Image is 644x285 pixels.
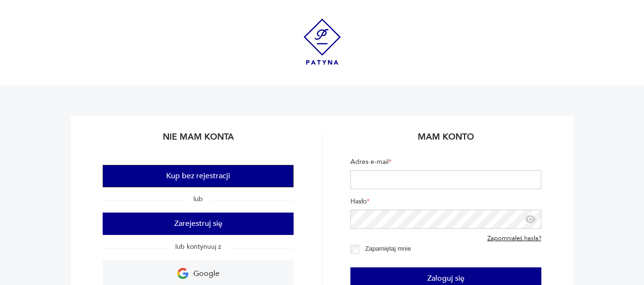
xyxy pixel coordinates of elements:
button: Zarejestruj się [103,213,294,235]
img: Patyna - sklep z meblami i dekoracjami vintage [304,19,341,65]
button: Kup bez rejestracji [103,165,294,187]
a: Zapomniałeś hasła? [487,235,541,243]
span: lub kontynuuj z [168,242,229,251]
label: Hasło [350,197,541,210]
h2: Mam konto [350,131,541,150]
h2: Nie mam konta [103,131,294,150]
img: Ikona Google [177,268,189,279]
label: Zapamiętaj mnie [365,245,411,252]
span: lub [186,194,211,204]
label: Adres e-mail [350,157,541,170]
p: Google [193,266,220,281]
